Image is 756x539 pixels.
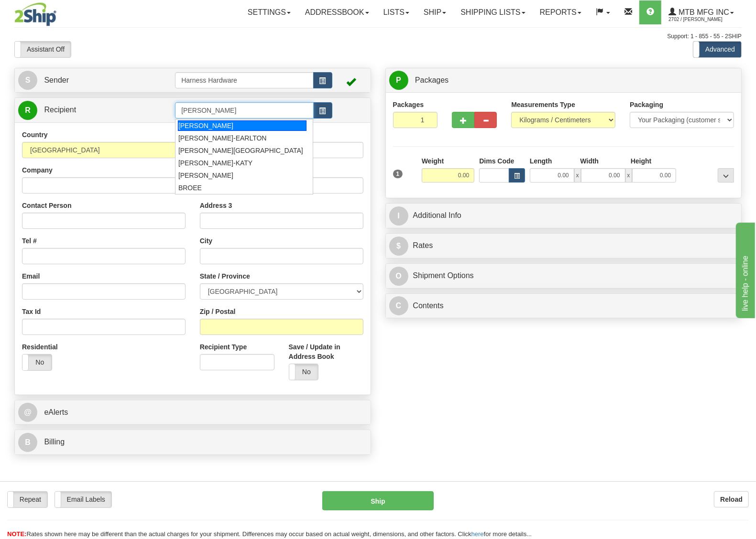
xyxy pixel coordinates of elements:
[376,0,416,24] a: Lists
[668,15,740,24] span: 2702 / [PERSON_NAME]
[178,158,306,168] div: [PERSON_NAME]-KATY
[676,8,729,16] span: MTB MFG INC
[479,156,514,166] label: Dims Code
[178,133,306,143] div: [PERSON_NAME]-EARLTON
[22,236,37,246] label: Tel #
[55,492,111,507] label: Email Labels
[415,76,449,84] span: Packages
[471,530,484,538] a: here
[630,100,663,109] label: Packaging
[289,364,318,379] label: No
[533,0,589,24] a: Reports
[625,168,632,183] span: x
[7,6,88,17] div: live help - online
[44,106,76,114] span: Recipient
[661,0,741,24] a: MTB MFG INC 2702 / [PERSON_NAME]
[178,146,306,155] div: [PERSON_NAME][GEOGRAPHIC_DATA]
[511,100,575,109] label: Measurements Type
[200,271,250,281] label: State / Province
[18,71,175,90] a: S Sender
[44,408,68,416] span: eAlerts
[389,71,738,90] a: P Packages
[453,0,532,24] a: Shipping lists
[18,403,367,422] a: @ eAlerts
[389,296,408,315] span: C
[15,42,71,57] label: Assistant Off
[178,171,306,180] div: [PERSON_NAME]
[574,168,581,183] span: x
[44,438,65,446] span: Billing
[322,491,434,510] button: Ship
[22,342,58,352] label: Residential
[18,433,37,452] span: B
[389,206,408,226] span: I
[175,72,313,88] input: Sender Id
[14,2,56,26] img: logo2702.jpg
[18,100,158,120] a: R Recipient
[18,71,37,90] span: S
[18,432,367,452] a: B Billing
[8,492,47,507] label: Repeat
[389,296,738,316] a: CContents
[18,101,37,120] span: R
[693,42,741,57] label: Advanced
[200,342,247,352] label: Recipient Type
[422,156,444,166] label: Weight
[389,267,408,286] span: O
[200,307,236,316] label: Zip / Postal
[175,102,313,119] input: Recipient Id
[718,168,734,183] div: ...
[22,165,53,175] label: Company
[178,120,307,131] div: [PERSON_NAME]
[734,221,755,318] iframe: chat widget
[389,237,408,256] span: $
[22,271,40,281] label: Email
[720,496,743,503] b: Reload
[389,71,408,90] span: P
[22,201,71,210] label: Contact Person
[22,307,41,316] label: Tax Id
[14,32,742,41] div: Support: 1 - 855 - 55 - 2SHIP
[393,100,424,109] label: Packages
[298,0,376,24] a: Addressbook
[7,530,26,538] span: NOTE:
[389,236,738,256] a: $Rates
[200,236,212,246] label: City
[393,170,403,178] span: 1
[18,403,37,422] span: @
[44,76,69,84] span: Sender
[200,201,232,210] label: Address 3
[714,491,749,507] button: Reload
[389,266,738,286] a: OShipment Options
[530,156,552,166] label: Length
[416,0,453,24] a: Ship
[289,342,363,361] label: Save / Update in Address Book
[389,206,738,226] a: IAdditional Info
[22,130,48,140] label: Country
[241,0,298,24] a: Settings
[580,156,599,166] label: Width
[22,355,52,370] label: No
[631,156,652,166] label: Height
[178,183,306,193] div: BROEE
